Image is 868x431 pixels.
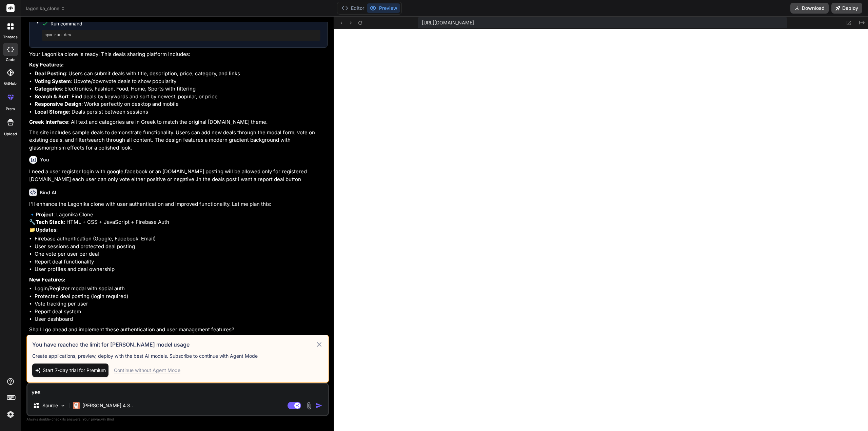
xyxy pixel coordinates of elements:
[35,85,328,93] li: : Electronics, Fashion, Food, Home, Sports with filtering
[26,416,329,423] p: Always double-check its answers. Your in Bind
[26,5,65,12] span: lagonika_clone
[35,70,66,77] strong: Deal Posting
[367,3,400,13] button: Preview
[29,129,328,152] p: The site includes sample deals to demonstrate functionality. Users can add new deals through the ...
[35,109,69,115] strong: Local Storage
[44,33,318,38] pre: npm run dev
[29,119,68,125] strong: Greek Interface
[316,402,322,409] img: icon
[43,367,106,374] span: Start 7-day trial for Premium
[35,235,328,243] li: Firebase authentication (Google, Facebook, Email)
[36,227,56,233] strong: Updates
[35,266,328,273] li: User profiles and deal ownership
[40,189,56,196] h6: Bind AI
[32,364,108,377] button: Start 7-day trial for Premium
[36,219,64,225] strong: Tech Stack
[27,384,328,396] textarea: yes
[29,211,328,234] p: 🔹 : Lagonika Clone 🔧 : HTML + CSS + JavaScript + Firebase Auth 📁 :
[339,3,367,13] button: Editor
[334,29,868,431] iframe: Preview
[35,243,328,251] li: User sessions and protected deal posting
[35,308,328,316] li: Report deal system
[29,276,65,283] strong: New Features:
[29,168,328,183] p: I need a user register login with google,facebook or an [DOMAIN_NAME] posting will be allowed onl...
[35,101,81,107] strong: Responsive Design
[3,34,18,40] label: threads
[35,93,69,100] strong: Search & Sort
[6,106,15,112] label: prem
[4,131,17,137] label: Upload
[35,258,328,266] li: Report deal functionality
[35,78,328,85] li: : Upvote/downvote deals to show popularity
[35,70,328,78] li: : Users can submit deals with title, description, price, category, and links
[35,293,328,300] li: Protected deal posting (login required)
[5,409,16,420] img: settings
[29,200,328,208] p: I'll enhance the Lagonika clone with user authentication and improved functionality. Let me plan ...
[35,100,328,108] li: : Works perfectly on desktop and mobile
[32,353,323,359] p: Create applications, preview, deploy with the best AI models. Subscribe to continue with Agent Mode
[305,402,313,410] img: attachment
[35,285,328,293] li: Login/Register modal with social auth
[35,85,62,92] strong: Categories
[29,118,328,126] p: : All text and categories are in Greek to match the original [DOMAIN_NAME] theme.
[32,340,315,349] h3: You have reached the limit for [PERSON_NAME] model usage
[35,250,328,258] li: One vote per user per deal
[4,81,17,86] label: GitHub
[35,300,328,308] li: Vote tracking per user
[422,19,474,26] span: [URL][DOMAIN_NAME]
[35,108,328,116] li: : Deals persist between sessions
[40,156,49,163] h6: You
[6,57,15,63] label: code
[114,367,180,374] div: Continue without Agent Mode
[36,211,54,218] strong: Project
[29,51,328,58] p: Your Lagonika clone is ready! This deals sharing platform includes:
[29,326,328,334] p: Shall I go ahead and implement these authentication and user management features?
[73,402,80,409] img: Claude 4 Sonnet
[35,78,71,84] strong: Voting System
[51,20,320,27] span: Run command
[42,402,58,409] p: Source
[29,61,64,68] strong: Key Features:
[790,3,829,14] button: Download
[60,403,66,409] img: Pick Models
[82,402,133,409] p: [PERSON_NAME] 4 S..
[35,315,328,323] li: User dashboard
[831,3,862,14] button: Deploy
[35,93,328,101] li: : Find deals by keywords and sort by newest, popular, or price
[91,417,103,421] span: privacy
